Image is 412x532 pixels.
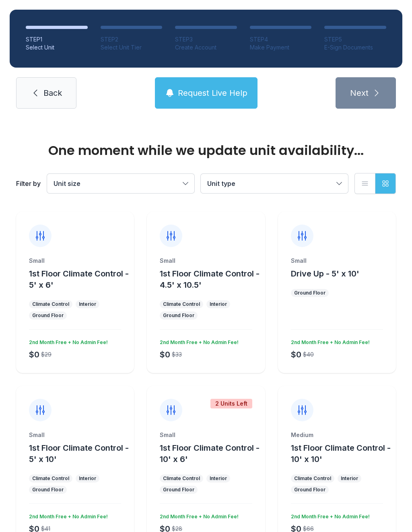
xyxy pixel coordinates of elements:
[341,475,358,482] div: Interior
[101,35,163,43] div: STEP 2
[163,475,200,482] div: Climate Control
[26,35,88,43] div: STEP 1
[160,269,260,290] span: 1st Floor Climate Control - 4.5' x 10.5'
[32,301,69,307] div: Climate Control
[250,43,312,52] div: Make Payment
[47,174,194,193] button: Unit size
[291,431,383,439] div: Medium
[160,442,262,465] button: 1st Floor Climate Control - 10' x 6'
[29,269,129,290] span: 1st Floor Climate Control - 5' x 6'
[160,443,260,464] span: 1st Floor Climate Control - 10' x 6'
[210,301,227,307] div: Interior
[101,43,163,52] div: Select Unit Tier
[294,475,331,482] div: Climate Control
[288,510,370,520] div: 2nd Month Free + No Admin Fee!
[291,268,359,279] button: Drive Up - 5' x 10'
[291,269,359,278] span: Drive Up - 5' x 10'
[32,487,64,493] div: Ground Floor
[210,475,227,482] div: Interior
[294,290,325,296] div: Ground Floor
[41,351,51,359] div: $29
[291,442,393,465] button: 1st Floor Climate Control - 10' x 10'
[163,301,200,307] div: Climate Control
[29,257,121,265] div: Small
[26,336,108,346] div: 2nd Month Free + No Admin Fee!
[324,43,386,52] div: E-Sign Documents
[207,179,235,188] span: Unit type
[175,35,237,43] div: STEP 3
[29,431,121,439] div: Small
[163,312,194,319] div: Ground Floor
[32,475,69,482] div: Climate Control
[288,336,370,346] div: 2nd Month Free + No Admin Fee!
[291,349,301,360] div: $0
[16,179,41,188] div: Filter by
[291,443,391,464] span: 1st Floor Climate Control - 10' x 10'
[178,87,247,99] span: Request Live Help
[29,443,129,464] span: 1st Floor Climate Control - 5' x 10'
[160,349,170,360] div: $0
[43,87,62,99] span: Back
[32,312,64,319] div: Ground Floor
[26,510,108,520] div: 2nd Month Free + No Admin Fee!
[29,268,131,291] button: 1st Floor Climate Control - 5' x 6'
[160,257,252,265] div: Small
[79,301,96,307] div: Interior
[294,487,325,493] div: Ground Floor
[79,475,96,482] div: Interior
[29,349,39,360] div: $0
[210,399,252,408] div: 2 Units Left
[160,268,262,291] button: 1st Floor Climate Control - 4.5' x 10.5'
[201,174,348,193] button: Unit type
[157,336,239,346] div: 2nd Month Free + No Admin Fee!
[172,351,182,359] div: $33
[160,431,252,439] div: Small
[324,35,386,43] div: STEP 5
[291,257,383,265] div: Small
[175,43,237,52] div: Create Account
[303,351,314,359] div: $40
[26,43,88,52] div: Select Unit
[163,487,194,493] div: Ground Floor
[157,510,239,520] div: 2nd Month Free + No Admin Fee!
[54,179,80,188] span: Unit size
[250,35,312,43] div: STEP 4
[350,87,369,99] span: Next
[16,144,396,157] div: One moment while we update unit availability...
[29,442,131,465] button: 1st Floor Climate Control - 5' x 10'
